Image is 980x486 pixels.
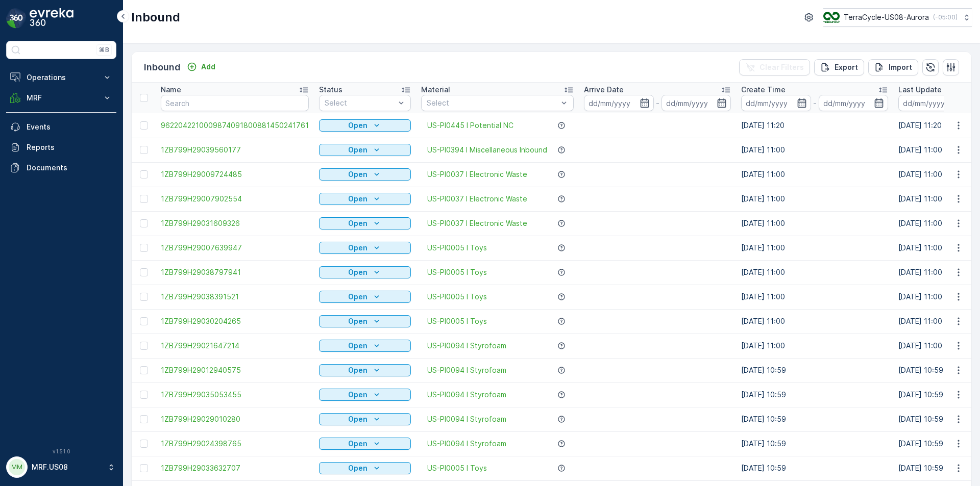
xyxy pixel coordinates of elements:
[27,72,96,83] p: Operations
[427,267,487,277] a: US-PI0005 I Toys
[319,462,411,474] button: Open
[427,120,513,131] a: US-PI0445 I Potential NC
[319,438,411,450] button: Open
[427,243,487,253] a: US-PI0005 I Toys
[6,117,116,137] a: Events
[161,85,181,95] p: Name
[427,390,506,400] a: US-PI0094 I Styrofoam
[348,316,367,326] p: Open
[325,98,395,108] p: Select
[140,195,148,203] div: Toggle Row Selected
[140,170,148,178] div: Toggle Row Selected
[27,142,112,152] p: Reports
[140,391,148,399] div: Toggle Row Selected
[736,162,893,187] td: [DATE] 11:00
[140,464,148,472] div: Toggle Row Selected
[319,168,411,181] button: Open
[161,414,309,424] a: 1ZB799H29029010280
[736,309,893,334] td: [DATE] 11:00
[348,463,367,473] p: Open
[421,85,450,95] p: Material
[427,341,506,351] a: US-PI0094 I Styrofoam
[131,9,180,25] p: Inbound
[140,293,148,301] div: Toggle Row Selected
[739,59,810,75] button: Clear Filters
[161,292,309,302] a: 1ZB799H29038391521
[759,62,804,72] p: Clear Filters
[161,218,309,228] a: 1ZB799H29031609326
[584,85,624,95] p: Arrive Date
[427,365,506,375] a: US-PI0094 I Styrofoam
[736,334,893,358] td: [DATE] 11:00
[161,267,309,277] span: 1ZB799H29038797941
[741,95,811,111] input: dd/mm/yyyy
[161,243,309,253] a: 1ZB799H29007639947
[183,61,219,73] button: Add
[319,242,411,254] button: Open
[144,60,181,74] p: Inbound
[736,236,893,260] td: [DATE] 11:00
[736,431,893,456] td: [DATE] 10:59
[741,85,786,95] p: Create Time
[161,390,309,400] a: 1ZB799H29035053455
[140,244,148,252] div: Toggle Row Selected
[427,414,506,424] a: US-PI0094 I Styrofoam
[319,389,411,401] button: Open
[348,365,367,375] p: Open
[889,62,912,72] p: Import
[736,138,893,162] td: [DATE] 11:00
[140,317,148,325] div: Toggle Row Selected
[823,12,840,23] img: image_ci7OI47.png
[6,8,27,29] img: logo
[319,315,411,327] button: Open
[814,59,864,75] button: Export
[161,439,309,449] a: 1ZB799H29024398765
[27,163,112,173] p: Documents
[348,267,367,277] p: Open
[32,462,102,472] p: MRF.US08
[656,97,659,109] p: -
[161,365,309,375] span: 1ZB799H29012940575
[427,194,527,204] a: US-PI0037 I Electronic Waste
[161,120,309,131] a: 9622042210009874091800881450241761
[661,95,731,111] input: dd/mm/yyyy
[140,219,148,227] div: Toggle Row Selected
[868,59,918,75] button: Import
[427,292,487,302] a: US-PI0005 I Toys
[427,316,487,326] span: US-PI0005 I Toys
[427,169,527,180] span: US-PI0037 I Electronic Waste
[161,95,309,111] input: Search
[27,93,96,103] p: MRF
[161,316,309,326] a: 1ZB799H29030204265
[427,145,547,155] a: US-PI0394 I Miscellaneous Inbound
[427,218,527,228] span: US-PI0037 I Electronic Waste
[319,413,411,425] button: Open
[161,169,309,180] span: 1ZB799H29009724485
[319,193,411,205] button: Open
[140,440,148,448] div: Toggle Row Selected
[844,12,929,22] p: TerraCycle-US08-Aurora
[319,85,342,95] p: Status
[835,62,858,72] p: Export
[736,358,893,382] td: [DATE] 10:59
[427,439,506,449] span: US-PI0094 I Styrofoam
[6,158,116,178] a: Documents
[140,366,148,374] div: Toggle Row Selected
[161,194,309,204] span: 1ZB799H29007902554
[348,145,367,155] p: Open
[161,341,309,351] span: 1ZB799H29021647214
[161,145,309,155] a: 1ZB799H29039560177
[348,341,367,351] p: Open
[27,122,112,132] p: Events
[736,260,893,285] td: [DATE] 11:00
[319,291,411,303] button: Open
[736,407,893,431] td: [DATE] 10:59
